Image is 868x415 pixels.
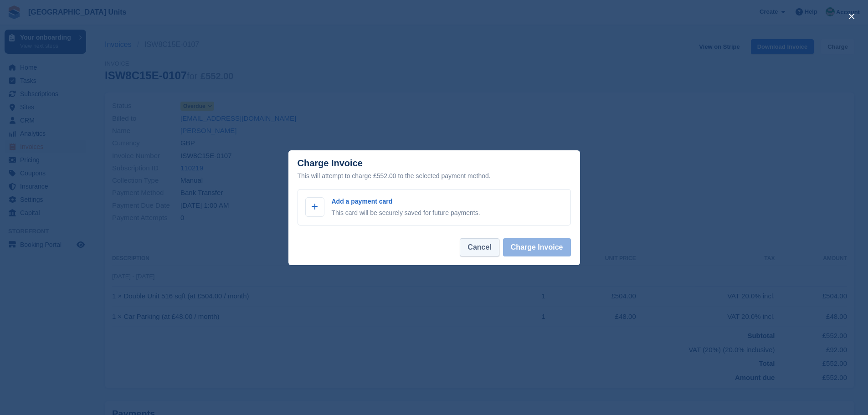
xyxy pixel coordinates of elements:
div: This will attempt to charge £552.00 to the selected payment method. [298,170,571,181]
div: Charge Invoice [298,158,571,181]
p: This card will be securely saved for future payments. [332,208,480,218]
button: Cancel [460,238,499,256]
p: Add a payment card [332,197,480,206]
button: Charge Invoice [503,238,571,256]
button: close [844,9,859,24]
a: Add a payment card This card will be securely saved for future payments. [298,189,571,225]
